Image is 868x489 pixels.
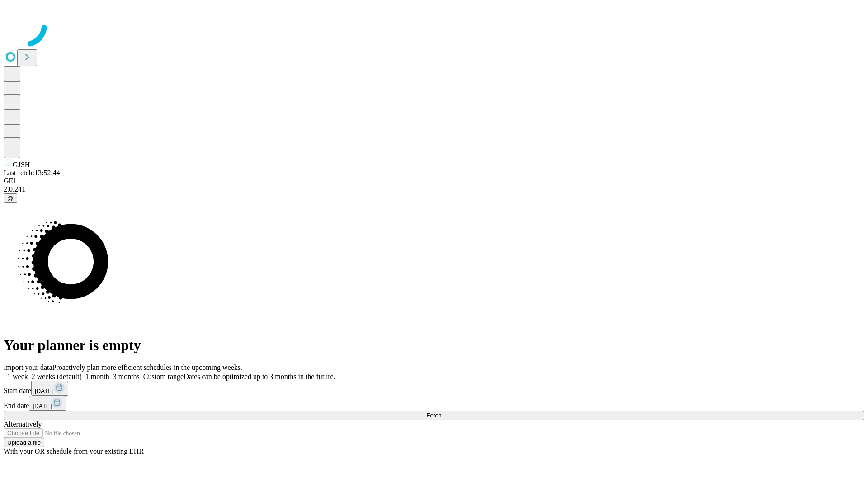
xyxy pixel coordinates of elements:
[85,373,109,380] span: 1 month
[35,388,54,394] span: [DATE]
[7,373,28,380] span: 1 week
[4,337,864,354] h1: Your planner is empty
[4,411,864,420] button: Fetch
[4,396,864,411] div: End date
[426,412,441,419] span: Fetch
[143,373,184,380] span: Custom range
[4,169,60,177] span: Last fetch: 13:52:44
[29,396,66,411] button: [DATE]
[4,438,44,447] button: Upload a file
[13,161,30,168] span: GJSH
[113,373,140,380] span: 3 months
[4,447,144,455] span: With your OR schedule from your existing EHR
[52,364,242,371] span: Proactively plan more efficient schedules in the upcoming weeks.
[184,373,335,380] span: Dates can be optimized up to 3 months in the future.
[4,185,864,193] div: 2.0.241
[31,381,68,396] button: [DATE]
[4,177,864,185] div: GEI
[4,420,42,428] span: Alternatively
[33,403,52,409] span: [DATE]
[32,373,82,380] span: 2 weeks (default)
[4,193,17,203] button: @
[4,381,864,396] div: Start date
[4,364,52,371] span: Import your data
[7,195,14,201] span: @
